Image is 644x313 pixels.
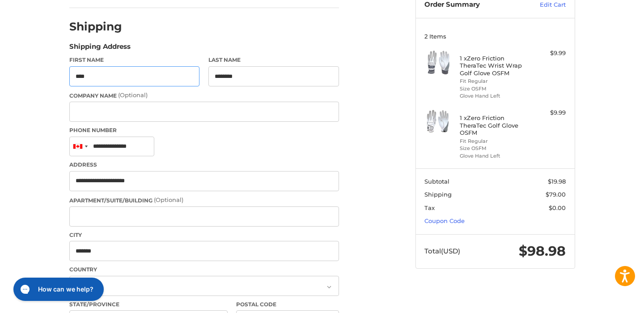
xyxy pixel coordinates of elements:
[460,137,528,145] li: Fit Regular
[69,42,131,56] legend: Shipping Address
[460,55,528,77] h4: 1 x Zero Friction TheraTec Wrist Wrap Golf Glove OSFM
[546,191,566,198] span: $79.00
[154,196,183,203] small: (Optional)
[460,114,528,136] h4: 1 x Zero Friction TheraTec Golf Glove OSFM
[69,161,339,169] label: Address
[460,145,528,152] li: Size OSFM
[9,274,106,304] iframe: Gorgias live chat messenger
[530,108,566,117] div: $9.99
[69,126,339,134] label: Phone Number
[521,0,566,9] a: Edit Cart
[460,77,528,85] li: Fit Regular
[424,178,449,185] span: Subtotal
[69,196,339,205] label: Apartment/Suite/Building
[460,152,528,160] li: Glove Hand Left
[118,91,148,99] small: (Optional)
[70,137,90,156] div: Canada: +1
[236,300,339,309] label: Postal Code
[424,247,460,255] span: Total (USD)
[69,266,339,274] label: Country
[69,300,228,309] label: State/Province
[548,178,566,185] span: $19.98
[549,204,566,211] span: $0.00
[424,204,435,211] span: Tax
[424,191,452,198] span: Shipping
[208,56,339,64] label: Last Name
[69,91,339,100] label: Company Name
[460,92,528,100] li: Glove Hand Left
[69,20,122,34] h2: Shipping
[424,217,465,224] a: Coupon Code
[424,0,521,9] h3: Order Summary
[424,33,566,40] h3: 2 Items
[519,243,566,259] span: $98.98
[69,231,339,239] label: City
[530,49,566,58] div: $9.99
[460,85,528,93] li: Size OSFM
[69,56,200,64] label: First Name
